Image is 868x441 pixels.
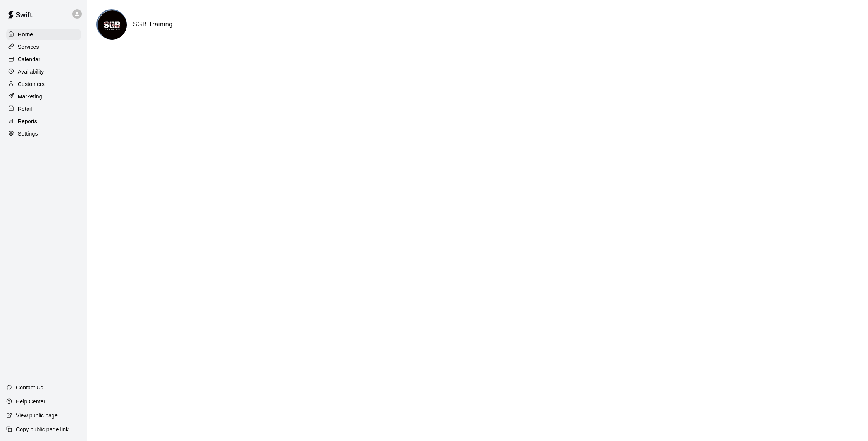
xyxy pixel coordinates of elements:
[6,66,81,78] a: Availability
[6,103,81,115] a: Retail
[18,43,39,51] p: Services
[6,78,81,90] a: Customers
[16,412,58,419] p: View public page
[6,115,81,127] a: Reports
[16,425,69,433] p: Copy public page link
[6,29,81,40] a: Home
[18,55,40,63] p: Calendar
[98,10,127,40] img: SGB Training logo
[16,398,45,405] p: Help Center
[16,384,43,391] p: Contact Us
[18,80,45,88] p: Customers
[6,53,81,65] a: Calendar
[18,105,32,113] p: Retail
[133,19,173,29] h6: SGB Training
[18,31,33,38] p: Home
[6,128,81,140] a: Settings
[6,41,81,53] a: Services
[18,117,37,125] p: Reports
[18,68,44,76] p: Availability
[18,130,38,138] p: Settings
[18,93,42,100] p: Marketing
[6,91,81,102] a: Marketing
